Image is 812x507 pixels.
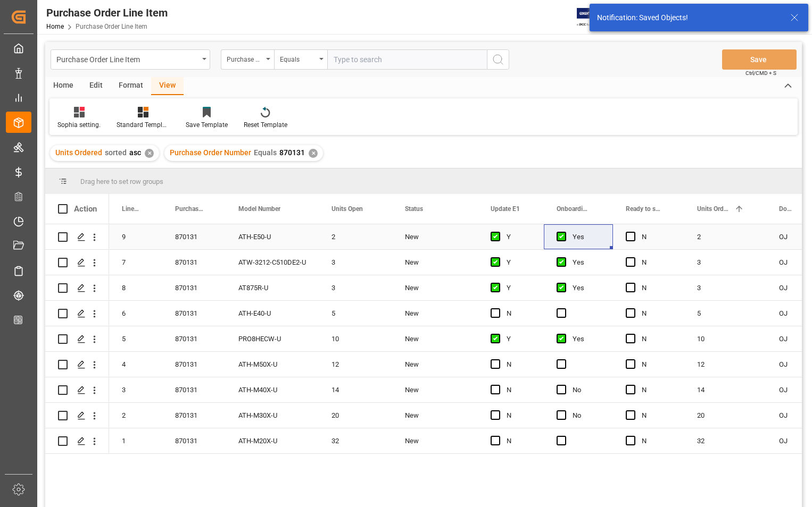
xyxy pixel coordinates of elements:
div: New [405,327,465,351]
div: No [573,403,600,428]
div: 870131 [162,250,226,275]
div: New [405,378,465,402]
div: Yes [573,225,600,249]
span: Purchase Order Number [170,148,251,157]
div: Purchase Order Number [227,52,263,64]
span: Line Number [122,205,140,213]
div: 2 [319,224,392,249]
div: 870131 [162,352,226,377]
div: 20 [319,403,392,428]
div: 870131 [162,428,226,453]
div: 9 [109,224,162,249]
div: N [642,327,672,351]
div: ATH-M40X-U [226,377,319,402]
div: N [642,276,672,300]
div: 14 [684,377,766,402]
span: Model Number [238,205,280,213]
div: 2 [684,224,766,249]
span: Equals [254,148,277,157]
div: ATH-M30X-U [226,403,319,428]
div: 5 [319,301,392,326]
div: ATH-E50-U [226,224,319,249]
div: Press SPACE to select this row. [45,250,109,275]
span: Status [405,205,423,213]
span: Units Open [332,205,363,213]
div: N [642,301,672,326]
div: 10 [684,326,766,351]
div: N [507,403,531,428]
span: Drag here to set row groups [80,178,163,185]
button: search button [487,49,509,70]
div: N [642,429,672,453]
div: N [507,301,531,326]
span: Ctrl/CMD + S [745,69,776,77]
div: 870131 [162,224,226,249]
div: No [573,378,600,402]
div: AT875R-U [226,275,319,300]
div: ATH-E40-U [226,301,319,326]
div: N [642,378,672,402]
div: ✕ [309,149,318,158]
div: Purchase Order Line Item [56,52,198,65]
div: 870131 [162,403,226,428]
div: Y [507,327,531,351]
div: Press SPACE to select this row. [45,301,109,326]
div: Edit [81,77,111,95]
div: Standard Templates [117,120,170,130]
div: 3 [109,377,162,402]
div: Yes [573,327,600,351]
div: PRO8HECW-U [226,326,319,351]
div: 32 [319,428,392,453]
span: Purchase Order Number [175,205,203,213]
div: Format [111,77,151,95]
span: Update E1 [491,205,520,213]
div: Press SPACE to select this row. [45,377,109,403]
div: View [151,77,184,95]
div: New [405,250,465,275]
div: Press SPACE to select this row. [45,352,109,377]
span: Onboarding checked [557,205,591,213]
div: 8 [109,275,162,300]
div: New [405,301,465,326]
div: 4 [109,352,162,377]
div: Press SPACE to select this row. [45,326,109,352]
div: 5 [109,326,162,351]
span: asc [129,148,141,157]
div: Purchase Order Line Item [46,5,168,21]
div: 3 [684,250,766,275]
div: ATW-3212-C510DE2-U [226,250,319,275]
div: Y [507,225,531,249]
div: 12 [684,352,766,377]
a: Home [46,23,64,30]
img: Exertis%20JAM%20-%20Email%20Logo.jpg_1722504956.jpg [577,8,614,27]
div: 3 [684,275,766,300]
div: N [642,250,672,275]
div: 7 [109,250,162,275]
div: 3 [319,275,392,300]
div: 870131 [162,377,226,402]
div: 14 [319,377,392,402]
div: New [405,276,465,300]
span: Doc Type [779,205,792,213]
span: Units Ordered [55,148,102,157]
div: ATH-M50X-U [226,352,319,377]
div: 32 [684,428,766,453]
div: N [507,429,531,453]
div: New [405,225,465,249]
div: 5 [684,301,766,326]
button: open menu [51,49,210,70]
div: N [642,225,672,249]
span: sorted [105,148,127,157]
div: N [642,352,672,377]
button: open menu [221,49,274,70]
div: Yes [573,276,600,300]
div: 6 [109,301,162,326]
span: Units Ordered [697,205,730,213]
div: Press SPACE to select this row. [45,224,109,250]
div: Notification: Saved Objects! [597,12,780,23]
div: Home [45,77,81,95]
button: Save [722,49,797,70]
div: 870131 [162,326,226,351]
div: N [507,378,531,402]
div: 870131 [162,275,226,300]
